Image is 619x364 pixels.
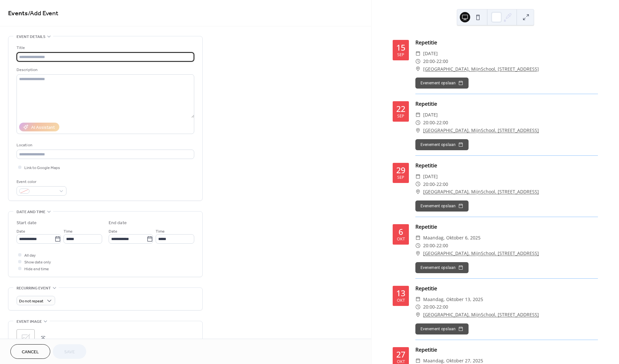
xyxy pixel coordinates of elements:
[415,173,421,180] div: ​
[436,180,448,188] span: 22:00
[396,350,405,358] div: 27
[17,329,35,347] div: ;
[22,349,39,356] span: Cancel
[397,114,404,118] div: sep
[435,57,436,65] span: -
[415,39,598,46] div: Repetitie
[423,180,435,188] span: 20:00
[17,142,193,149] div: Location
[24,252,36,259] span: All day
[109,228,117,235] span: Date
[396,289,405,297] div: 13
[435,119,436,127] span: -
[8,7,28,20] a: Events
[415,249,421,257] div: ​
[415,111,421,119] div: ​
[397,53,404,57] div: sep
[415,223,598,231] div: Repetitie
[10,344,50,359] button: Cancel
[415,311,421,319] div: ​
[415,139,469,150] button: Evenement opslaan
[423,249,539,257] a: [GEOGRAPHIC_DATA], MijnSchool, [STREET_ADDRESS]
[423,111,438,119] span: [DATE]
[415,296,421,303] div: ​
[17,44,193,51] div: Title
[19,297,43,305] span: Do not repeat
[397,176,404,180] div: sep
[435,180,436,188] span: -
[17,178,65,185] div: Event color
[156,228,165,235] span: Time
[17,67,193,73] div: Description
[24,266,49,273] span: Hide end time
[415,57,421,65] div: ​
[423,173,438,180] span: [DATE]
[415,180,421,188] div: ​
[415,200,469,212] button: Evenement opslaan
[415,100,598,108] div: Repetitie
[396,105,405,113] div: 22
[423,242,435,249] span: 20:00
[415,162,598,169] div: Repetitie
[436,303,448,311] span: 22:00
[423,50,438,57] span: [DATE]
[415,188,421,196] div: ​
[17,209,45,215] span: Date and time
[396,166,405,174] div: 29
[415,262,469,273] button: Evenement opslaan
[17,33,45,40] span: Event details
[423,234,481,242] span: maandag, oktober 6, 2025
[423,65,539,73] a: [GEOGRAPHIC_DATA], MijnSchool, [STREET_ADDRESS]
[415,285,598,292] div: Repetitie
[17,318,42,325] span: Event image
[109,220,127,226] div: End date
[423,296,483,303] span: maandag, oktober 13, 2025
[415,242,421,249] div: ​
[423,119,435,127] span: 20:00
[397,298,405,303] div: okt
[24,259,51,266] span: Show date only
[399,228,403,236] div: 6
[415,65,421,73] div: ​
[436,119,448,127] span: 22:00
[28,7,58,20] span: / Add Event
[396,43,405,52] div: 15
[397,237,405,241] div: okt
[415,119,421,127] div: ​
[64,228,73,235] span: Time
[17,285,51,292] span: Recurring event
[423,311,539,319] a: [GEOGRAPHIC_DATA], MijnSchool, [STREET_ADDRESS]
[415,50,421,57] div: ​
[423,303,435,311] span: 20:00
[415,323,469,334] button: Evenement opslaan
[436,242,448,249] span: 22:00
[415,303,421,311] div: ​
[24,164,60,171] span: Link to Google Maps
[435,303,436,311] span: -
[17,228,25,235] span: Date
[415,234,421,242] div: ​
[436,57,448,65] span: 22:00
[423,127,539,134] a: [GEOGRAPHIC_DATA], MijnSchool, [STREET_ADDRESS]
[415,127,421,134] div: ​
[415,78,469,89] button: Evenement opslaan
[423,57,435,65] span: 20:00
[435,242,436,249] span: -
[397,360,405,364] div: okt
[415,346,598,354] div: Repetitie
[17,220,37,226] div: Start date
[423,188,539,196] a: [GEOGRAPHIC_DATA], MijnSchool, [STREET_ADDRESS]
